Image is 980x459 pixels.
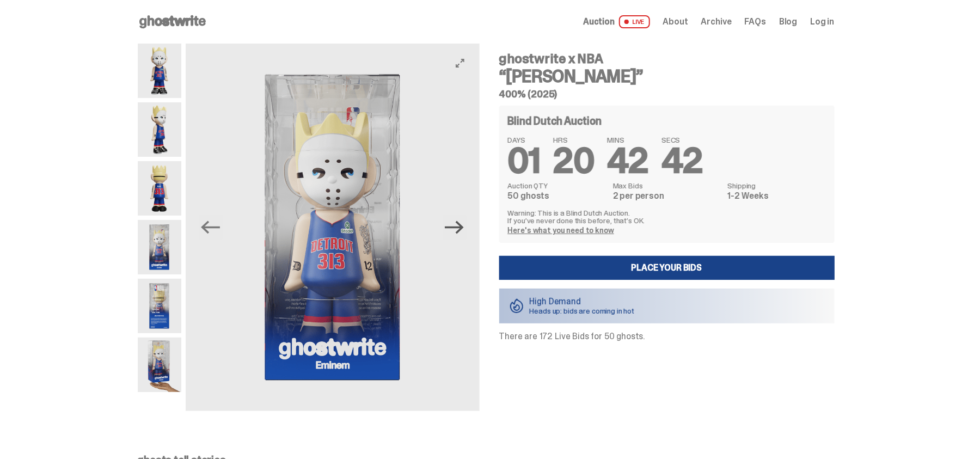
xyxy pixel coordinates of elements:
[199,216,223,240] button: Previous
[508,138,541,183] span: 01
[454,57,467,70] button: View full-screen
[663,17,688,26] a: About
[553,136,594,144] span: HRS
[810,17,834,26] a: Log in
[553,138,594,183] span: 20
[607,136,648,144] span: MINS
[443,216,467,240] button: Next
[583,17,615,26] span: Auction
[613,192,721,200] dd: 2 per person
[499,52,835,65] h4: ghostwrite x NBA
[745,17,766,26] a: FAQs
[138,279,181,333] img: Eminem_NBA_400_13.png
[661,136,703,144] span: SECS
[613,182,721,189] dt: Max Bids
[508,115,602,126] h4: Blind Dutch Auction
[499,89,835,99] h5: 400% (2025)
[508,209,826,224] p: Warning: This is a Blind Dutch Auction. If you’ve never done this before, that’s OK.
[138,338,181,392] img: eminem%20scale.png
[607,138,648,183] span: 42
[661,138,703,183] span: 42
[530,307,635,315] p: Heads up: bids are coming in hot
[138,44,181,98] img: Copy%20of%20Eminem_NBA_400_1.png
[186,44,480,411] img: Eminem_NBA_400_12.png
[508,136,541,144] span: DAYS
[508,182,607,189] dt: Auction QTY
[499,256,835,280] a: Place your Bids
[138,161,181,216] img: Copy%20of%20Eminem_NBA_400_6.png
[701,17,732,26] a: Archive
[508,225,614,235] a: Here's what you need to know
[499,332,835,341] p: There are 172 Live Bids for 50 ghosts.
[619,15,650,28] span: LIVE
[779,17,797,26] a: Blog
[499,68,835,85] h3: “[PERSON_NAME]”
[530,297,635,306] p: High Demand
[138,102,181,157] img: Copy%20of%20Eminem_NBA_400_3.png
[583,15,650,28] a: Auction LIVE
[138,220,181,274] img: Eminem_NBA_400_12.png
[727,182,825,189] dt: Shipping
[727,192,825,200] dd: 1-2 Weeks
[508,192,607,200] dd: 50 ghosts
